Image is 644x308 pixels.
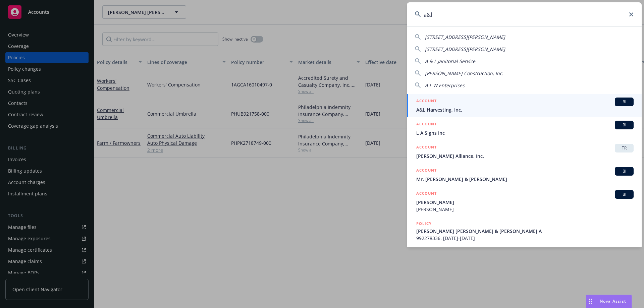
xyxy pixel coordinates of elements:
[425,34,505,40] span: [STREET_ADDRESS][PERSON_NAME]
[618,145,631,151] span: TR
[416,106,634,113] span: A&L Harvesting, Inc.
[407,163,642,186] a: ACCOUNTBIMr. [PERSON_NAME] & [PERSON_NAME]
[407,117,642,140] a: ACCOUNTBIL A Signs Inc
[416,190,437,198] h5: ACCOUNT
[416,144,437,152] h5: ACCOUNT
[416,228,634,235] span: [PERSON_NAME] [PERSON_NAME] & [PERSON_NAME] A
[618,191,631,197] span: BI
[407,217,642,245] a: POLICY[PERSON_NAME] [PERSON_NAME] & [PERSON_NAME] A992278336, [DATE]-[DATE]
[407,94,642,117] a: ACCOUNTBIA&L Harvesting, Inc.
[416,121,437,129] h5: ACCOUNT
[586,295,632,308] button: Nova Assist
[416,98,437,106] h5: ACCOUNT
[416,206,634,213] span: [PERSON_NAME]
[425,46,505,52] span: [STREET_ADDRESS][PERSON_NAME]
[416,235,634,242] span: 992278336, [DATE]-[DATE]
[600,298,626,304] span: Nova Assist
[425,82,465,88] span: A L W Enterprises
[425,70,503,76] span: [PERSON_NAME] Construction, Inc.
[416,152,634,160] span: [PERSON_NAME] Alliance, Inc.
[618,122,631,128] span: BI
[416,176,634,183] span: Mr. [PERSON_NAME] & [PERSON_NAME]
[407,2,642,26] input: Search...
[407,186,642,217] a: ACCOUNTBI[PERSON_NAME][PERSON_NAME]
[407,140,642,163] a: ACCOUNTTR[PERSON_NAME] Alliance, Inc.
[416,199,634,206] span: [PERSON_NAME]
[416,129,634,136] span: L A Signs Inc
[618,168,631,174] span: BI
[618,99,631,105] span: BI
[416,167,437,175] h5: ACCOUNT
[586,295,594,308] div: Drag to move
[425,58,475,64] span: A & L Janitorial Service
[416,220,432,227] h5: POLICY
